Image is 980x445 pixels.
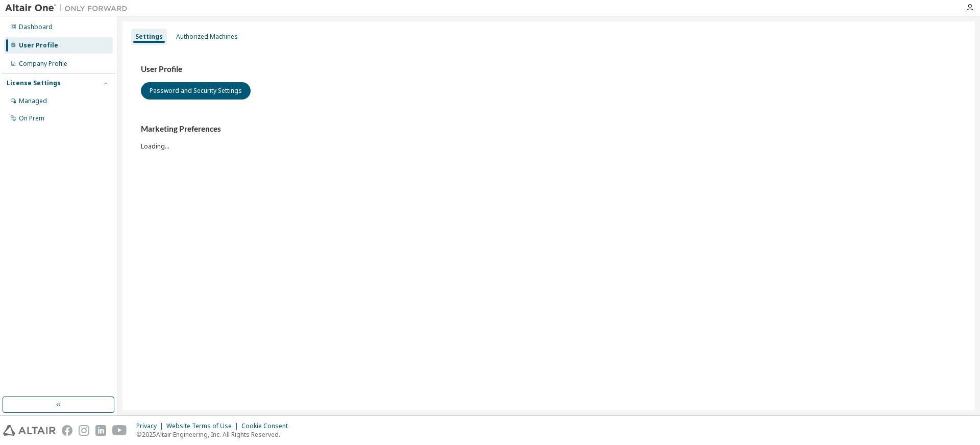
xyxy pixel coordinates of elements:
[95,425,106,436] img: linkedin.svg
[136,422,166,430] div: Privacy
[141,64,957,75] h3: User Profile
[19,41,58,50] div: User Profile
[176,33,238,41] div: Authorized Machines
[136,430,294,439] p: © 2025 Altair Engineering, Inc. All Rights Reserved.
[3,425,56,436] img: altair_logo.svg
[7,79,61,87] div: License Settings
[19,97,47,105] div: Managed
[166,422,241,430] div: Website Terms of Use
[5,3,133,13] img: Altair One
[141,124,957,134] h3: Marketing Preferences
[141,82,251,100] button: Password and Security Settings
[241,422,294,430] div: Cookie Consent
[79,425,89,436] img: instagram.svg
[112,425,127,436] img: youtube.svg
[19,23,53,31] div: Dashboard
[141,124,957,150] div: Loading...
[19,60,67,68] div: Company Profile
[62,425,72,436] img: facebook.svg
[135,33,163,41] div: Settings
[19,114,44,122] div: On Prem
